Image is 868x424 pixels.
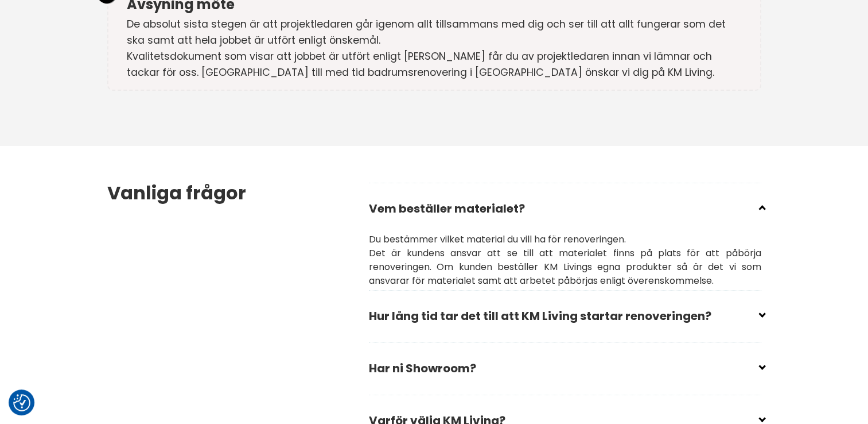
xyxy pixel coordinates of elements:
[369,233,761,246] p: Du bestämmer vilket material du vill ha för renoveringen.
[127,16,742,80] p: De absolut sista stegen är att projektledaren går igenom allt tillsammans med dig och ser till at...
[369,246,761,288] p: Det är kundens ansvar att se till att materialet finns på plats för att påbörja renoveringen. Om ...
[369,353,761,392] h2: Har ni Showroom?
[13,394,30,411] img: Revisit consent button
[369,301,761,340] h2: Hur lång tid tar det till att KM Living startar renoveringen?
[13,394,30,411] button: Samtyckesinställningar
[369,194,761,233] h2: Vem beställer materialet?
